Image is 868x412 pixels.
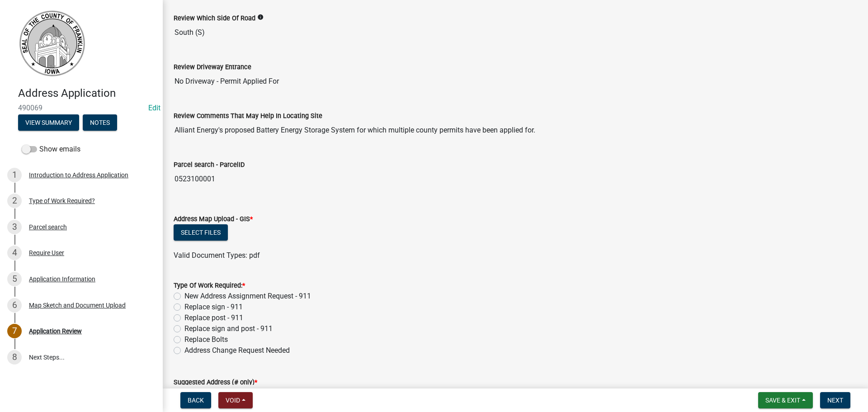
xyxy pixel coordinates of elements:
[7,194,22,208] div: 2
[174,162,245,168] label: Parcel search - ParcelID
[174,251,260,260] span: Valid Document Types: pdf
[7,168,22,182] div: 1
[18,104,145,112] span: 490069
[188,397,204,404] span: Back
[29,250,64,256] div: Require User
[218,392,253,408] button: Void
[174,15,255,22] label: Review Which Side Of Road
[7,272,22,286] div: 5
[820,392,850,408] button: Next
[29,276,95,282] div: Application Information
[184,345,290,356] label: Address Change Request Needed
[18,119,79,127] wm-modal-confirm: Summary
[18,114,79,131] button: View Summary
[174,64,251,71] label: Review Driveway Entrance
[148,104,160,112] a: Edit
[29,198,95,204] div: Type of Work Required?
[29,224,67,230] div: Parcel search
[184,323,273,334] label: Replace sign and post - 911
[7,220,22,234] div: 3
[226,397,240,404] span: Void
[18,9,86,77] img: Franklin County, Iowa
[184,334,228,345] label: Replace Bolts
[174,113,322,119] label: Review Comments That May Help In Locating Site
[174,216,253,223] label: Address Map Upload - GIS
[180,392,211,408] button: Back
[22,144,80,155] label: Show emails
[7,246,22,260] div: 4
[184,291,311,302] label: New Address Assignment Request - 911
[7,350,22,365] div: 8
[174,224,228,241] button: Select files
[83,114,117,131] button: Notes
[174,283,245,289] label: Type Of Work Required:
[29,172,128,178] div: Introduction to Address Application
[184,302,243,313] label: Replace sign - 911
[29,302,126,308] div: Map Sketch and Document Upload
[83,119,117,127] wm-modal-confirm: Notes
[758,392,813,408] button: Save & Exit
[7,324,22,338] div: 7
[148,104,160,112] wm-modal-confirm: Edit Application Number
[29,328,82,334] div: Application Review
[184,313,243,323] label: Replace post - 911
[18,87,156,100] h4: Address Application
[257,14,264,20] i: info
[827,397,843,404] span: Next
[7,298,22,313] div: 6
[765,397,800,404] span: Save & Exit
[174,379,257,386] label: Suggested Address (# only)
